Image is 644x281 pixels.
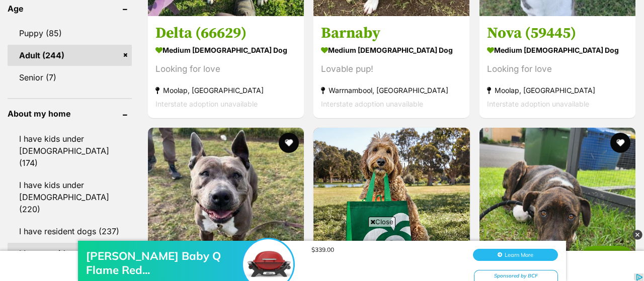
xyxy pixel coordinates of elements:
img: Weber Baby Q Flame Red... [243,19,293,69]
strong: medium [DEMOGRAPHIC_DATA] Dog [155,43,296,57]
div: Sponsored by BCF [474,49,558,62]
span: Close [368,217,395,227]
strong: Warrnambool, [GEOGRAPHIC_DATA] [321,83,462,97]
strong: Moolap, [GEOGRAPHIC_DATA] [487,83,628,97]
h3: Delta (66629) [155,24,296,43]
span: Interstate adoption unavailable [487,100,589,108]
h3: Nova (59445) [487,24,628,43]
img: close_grey_3x.png [632,230,642,240]
a: Barnaby medium [DEMOGRAPHIC_DATA] Dog Lovable pup! Warrnambool, [GEOGRAPHIC_DATA] Interstate adop... [313,16,469,118]
strong: medium [DEMOGRAPHIC_DATA] Dog [487,43,628,57]
header: About my home [8,109,132,118]
a: I have kids under [DEMOGRAPHIC_DATA] (220) [8,174,132,220]
div: $339.00 [311,25,462,33]
span: Interstate adoption unavailable [321,100,423,108]
strong: medium [DEMOGRAPHIC_DATA] Dog [321,43,462,57]
header: Age [8,4,132,13]
a: I have kids under [DEMOGRAPHIC_DATA] (174) [8,128,132,173]
a: Senior (7) [8,67,132,88]
div: [PERSON_NAME] Baby Q Flame Red... [86,28,247,56]
div: Looking for love [155,62,296,76]
span: Interstate adoption unavailable [155,100,258,108]
div: Looking for love [487,62,628,76]
button: favourite [279,133,299,153]
strong: Moolap, [GEOGRAPHIC_DATA] [155,83,296,97]
div: Lovable pup! [321,62,462,76]
a: Adult (244) [8,45,132,66]
button: Learn More [473,28,558,40]
a: Nova (59445) medium [DEMOGRAPHIC_DATA] Dog Looking for love Moolap, [GEOGRAPHIC_DATA] Interstate ... [479,16,635,118]
button: favourite [610,133,630,153]
h3: Barnaby [321,24,462,43]
a: Delta (66629) medium [DEMOGRAPHIC_DATA] Dog Looking for love Moolap, [GEOGRAPHIC_DATA] Interstate... [148,16,304,118]
a: Puppy (85) [8,23,132,44]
